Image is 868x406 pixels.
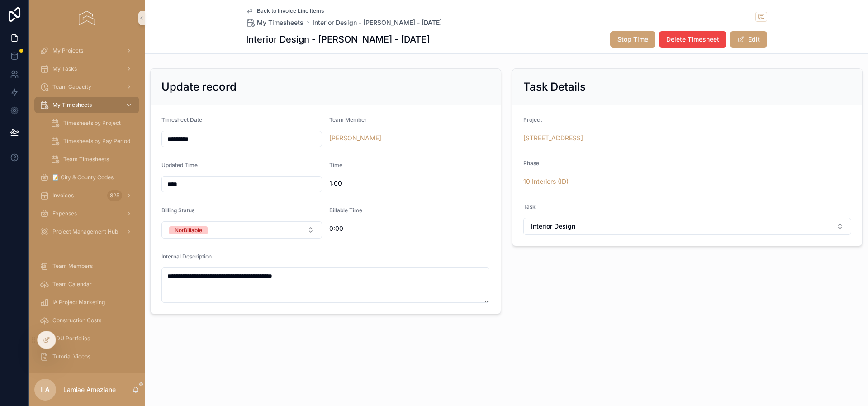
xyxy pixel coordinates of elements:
a: [PERSON_NAME] [329,134,381,143]
button: Select Button [523,218,852,235]
span: Team Timesheets [63,156,109,163]
a: [STREET_ADDRESS] [523,134,583,143]
span: My Projects [52,47,83,54]
span: Time [329,162,342,168]
a: IA Project Marketing [34,294,139,310]
button: Edit [730,31,767,48]
span: Team Members [52,263,93,270]
a: Back to Invoice Line Items [246,7,324,14]
a: 📝 City & County Codes [34,169,139,186]
span: 0:00 [329,224,490,233]
span: Back to Invoice Line Items [257,7,324,14]
a: My Timesheets [246,18,304,27]
div: scrollable content [29,36,145,373]
a: Project Management Hub [34,224,139,240]
span: Timesheets by Project [63,119,121,127]
span: ADU Portfolios [52,335,90,342]
span: Invoices [52,192,74,199]
a: Invoices825 [34,187,139,204]
span: Billing Status [161,207,194,214]
button: Select Button [161,221,322,239]
span: Task [523,203,536,210]
a: Timesheets by Project [45,115,139,131]
a: Team Members [34,258,139,274]
span: My Timesheets [257,18,304,27]
span: Team Calendar [52,281,92,288]
div: NotBillable [175,226,202,234]
span: Project Management Hub [52,228,118,235]
span: Expenses [52,210,77,217]
a: ADU Portfolios [34,330,139,347]
a: Tutorial Videos [34,349,139,365]
h2: Task Details [523,80,586,94]
span: Updated Time [161,162,198,168]
a: 10 Interiors (ID) [523,177,569,186]
a: Team Calendar [34,276,139,292]
a: Construction Costs [34,312,139,329]
a: My Tasks [34,61,139,77]
span: 1:00 [329,179,490,188]
button: Delete Timesheet [659,31,726,48]
a: Interior Design - [PERSON_NAME] - [DATE] [313,18,442,27]
span: Phase [523,160,539,167]
span: Billable Time [329,207,362,214]
span: Timesheet Date [161,116,202,123]
a: Expenses [34,205,139,222]
img: App logo [79,11,95,25]
span: Internal Description [161,253,212,260]
a: Timesheets by Pay Period [45,133,139,149]
a: My Timesheets [34,97,139,113]
span: Timesheets by Pay Period [63,138,130,145]
span: My Timesheets [52,101,92,109]
h1: Interior Design - [PERSON_NAME] - [DATE] [246,33,430,46]
span: 📝 City & County Codes [52,174,114,181]
span: IA Project Marketing [52,299,105,306]
a: Team Timesheets [45,151,139,167]
span: Construction Costs [52,317,101,324]
span: My Tasks [52,65,77,72]
span: Delete Timesheet [666,35,719,44]
span: Team Member [329,116,367,123]
span: Team Capacity [52,83,91,91]
span: Project [523,116,542,123]
h2: Update record [161,80,237,94]
a: Team Capacity [34,79,139,95]
p: Lamiae Ameziane [63,385,116,394]
a: My Projects [34,43,139,59]
span: Interior Design [531,222,575,231]
span: Stop Time [617,35,648,44]
div: 825 [107,190,122,201]
span: Tutorial Videos [52,353,90,360]
span: LA [41,384,50,395]
button: Stop Time [610,31,655,48]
